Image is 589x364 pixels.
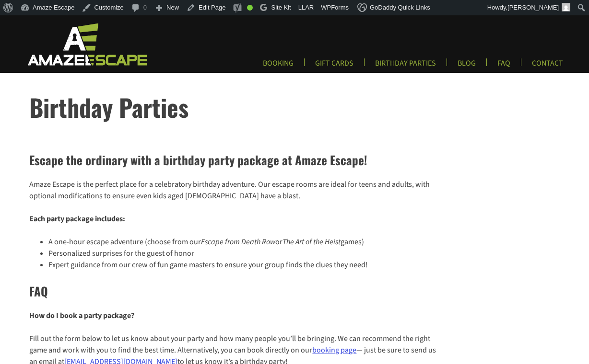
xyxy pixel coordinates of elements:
span: [PERSON_NAME] [507,4,559,11]
a: BIRTHDAY PARTIES [367,58,444,74]
em: Escape from Death Row [201,237,275,247]
a: CONTACT [524,58,571,74]
p: Amaze Escape is the perfect place for a celebratory birthday adventure. Our escape rooms are idea... [29,179,442,202]
a: FAQ [490,58,518,74]
h2: Escape the ordinary with a birthday party package at Amaze Escape! [29,151,442,169]
em: The Art of the Heist [283,237,341,247]
h1: Birthday Parties [29,89,589,125]
a: GIFT CARDS [307,58,361,74]
div: Good [247,5,253,11]
span: Site Kit [271,4,291,11]
strong: How do I book a party package? [29,310,134,321]
strong: Each party package includes: [29,214,125,224]
li: Personalized surprises for the guest of honor [48,248,442,259]
img: Escape Room Game in Boston Area [15,22,157,66]
h2: FAQ [29,282,442,300]
a: BOOKING [255,58,301,74]
a: booking page [312,345,356,355]
a: BLOG [450,58,483,74]
li: Expert guidance from our crew of fun game masters to ensure your group finds the clues they need! [48,259,442,271]
li: A one-hour escape adventure (choose from our or games) [48,236,442,248]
